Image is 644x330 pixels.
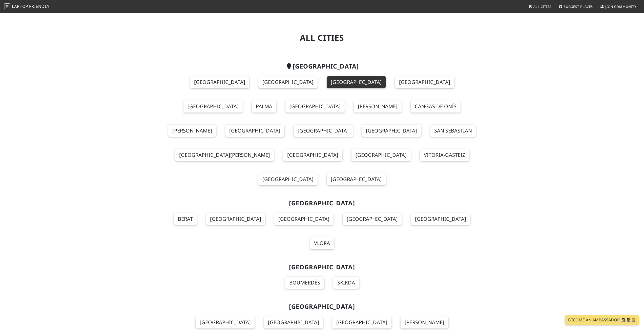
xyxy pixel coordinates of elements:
[258,76,318,88] a: [GEOGRAPHIC_DATA]
[183,100,243,113] a: [GEOGRAPHIC_DATA]
[598,2,638,11] a: Join Community
[12,4,28,9] span: Laptop
[252,100,276,113] a: Palma
[168,125,216,137] a: [PERSON_NAME]
[411,100,461,113] a: Cangas de Onís
[158,303,486,310] h2: [GEOGRAPHIC_DATA]
[557,2,595,11] a: Suggest Places
[327,76,386,88] a: [GEOGRAPHIC_DATA]
[4,3,10,9] img: LaptopFriendly
[283,149,342,161] a: [GEOGRAPHIC_DATA]
[158,33,486,42] h1: All Cities
[258,173,318,185] a: [GEOGRAPHIC_DATA]
[526,2,553,11] a: All Cities
[351,149,411,161] a: [GEOGRAPHIC_DATA]
[332,316,391,328] a: [GEOGRAPHIC_DATA]
[285,277,324,289] a: Boumerdès
[333,277,359,289] a: Skikda
[362,125,421,137] a: [GEOGRAPHIC_DATA]
[395,76,454,88] a: [GEOGRAPHIC_DATA]
[190,76,249,88] a: [GEOGRAPHIC_DATA]
[225,125,284,137] a: [GEOGRAPHIC_DATA]
[420,149,469,161] a: Vitoria-Gasteiz
[4,2,50,11] a: LaptopFriendly LaptopFriendly
[430,125,476,137] a: San Sebastian
[206,213,265,225] a: [GEOGRAPHIC_DATA]
[343,213,402,225] a: [GEOGRAPHIC_DATA]
[175,149,274,161] a: [GEOGRAPHIC_DATA][PERSON_NAME]
[158,63,486,70] h2: [GEOGRAPHIC_DATA]
[285,100,345,113] a: [GEOGRAPHIC_DATA]
[294,125,353,137] a: [GEOGRAPHIC_DATA]
[411,213,470,225] a: [GEOGRAPHIC_DATA]
[564,4,593,9] span: Suggest Places
[158,263,486,271] h2: [GEOGRAPHIC_DATA]
[327,173,386,185] a: [GEOGRAPHIC_DATA]
[533,4,551,9] span: All Cities
[274,213,334,225] a: [GEOGRAPHIC_DATA]
[354,100,402,113] a: [PERSON_NAME]
[29,4,49,9] span: Friendly
[310,237,334,249] a: Vlora
[196,316,255,328] a: [GEOGRAPHIC_DATA]
[605,4,636,9] span: Join Community
[264,316,323,328] a: [GEOGRAPHIC_DATA]
[158,200,486,207] h2: [GEOGRAPHIC_DATA]
[401,316,448,328] a: [PERSON_NAME]
[174,213,197,225] a: Berat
